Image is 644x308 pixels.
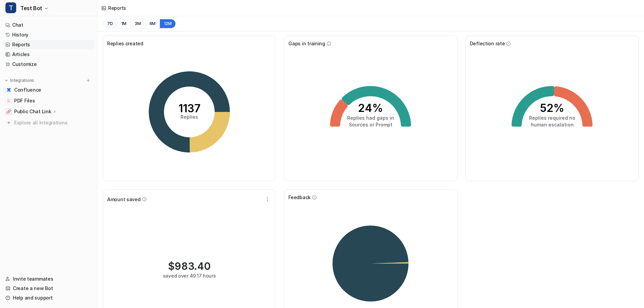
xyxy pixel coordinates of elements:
[3,30,94,40] a: History
[168,260,211,272] div: $
[3,274,94,284] a: Invite teammates
[4,78,9,83] img: expand menu
[3,96,94,105] a: PDF FilesPDF Files
[178,102,200,115] tspan: 1137
[14,108,51,115] p: Public Chat Link
[3,118,94,127] a: Explore all integrations
[7,99,11,103] img: PDF Files
[288,194,311,201] span: Feedback
[20,3,42,13] span: Test Bot
[3,85,94,95] a: ConfluenceConfluence
[3,284,94,293] a: Create a new Bot
[14,97,35,104] span: PDF Files
[10,78,34,83] p: Integrations
[288,40,325,47] span: Gaps in training
[3,20,94,30] a: Chat
[160,19,176,28] button: 12M
[3,293,94,303] a: Help and support
[470,40,505,47] span: Deflection rate
[130,19,145,28] button: 3M
[3,77,36,84] button: Integrations
[529,115,575,121] tspan: Replies required no
[5,2,16,13] span: T
[347,115,394,121] tspan: Replies had gaps in
[349,122,392,127] tspan: Sources or Prompt
[3,60,94,69] a: Customize
[530,122,573,127] tspan: human escalation
[3,50,94,59] a: Articles
[145,19,160,28] button: 6M
[14,117,92,128] span: Explore all integrations
[7,110,11,114] img: Public Chat Link
[163,272,216,279] div: saved over 49.17 hours
[86,78,91,83] img: menu_add.svg
[14,87,41,93] span: Confluence
[181,114,198,120] tspan: Replies
[5,119,12,126] img: explore all integrations
[3,40,94,49] a: Reports
[103,19,117,28] button: 7D
[540,101,564,115] tspan: 52%
[107,196,141,203] span: Amount saved
[7,88,11,92] img: Confluence
[358,101,383,115] tspan: 24%
[174,260,211,272] span: 983.40
[117,19,131,28] button: 1M
[107,40,143,47] span: Replies created
[108,4,126,11] div: Reports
